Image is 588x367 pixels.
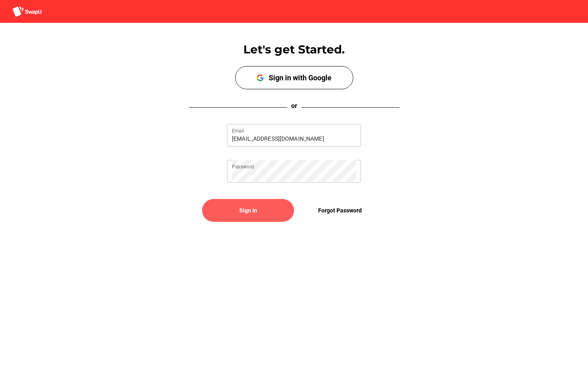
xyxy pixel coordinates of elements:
p: or [287,101,301,111]
input: Email [232,124,356,147]
button: Sign in with Google [235,66,353,89]
span: Forgot Password [318,206,362,215]
span: Sign In [239,206,257,215]
img: aSD8y5uGLpzPJLYTcYcjNu3laj1c05W5KWf0Ds+Za8uybjssssuu+yyyy677LKX2n+PWMSDJ9a87AAAAABJRU5ErkJggg== [12,6,42,17]
img: google-logo.e6216e10.png [256,74,264,82]
input: Password [232,160,356,182]
div: Sign in with Google [269,73,332,82]
a: Forgot Password [294,199,386,222]
span: Let's get Started. [243,42,345,56]
button: Sign In [202,199,294,222]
